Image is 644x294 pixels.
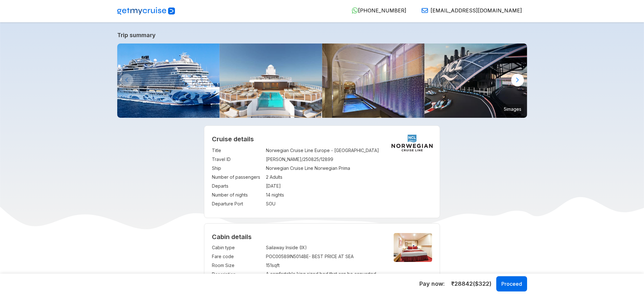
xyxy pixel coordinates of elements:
[117,32,527,38] a: Trip summary
[212,252,263,261] td: Fare code
[263,243,266,252] td: :
[212,199,263,208] td: Departure Port
[424,43,527,118] img: 900x400_Prima_Racetrack_10072022.jpg
[266,182,432,190] td: [DATE]
[322,43,425,118] img: NCL_SPA_Areas_ThermalPool_700x475_7152022.jpg
[263,252,266,261] td: :
[220,43,322,118] img: The-Haven-Sundeck_Low-Pool-Angle_700x475_0.jpg
[419,280,445,288] h5: Pay now:
[266,155,432,164] td: [PERSON_NAME]/250825/12899
[212,190,263,199] td: Number of nights
[263,190,266,199] td: :
[266,243,383,252] td: Sailaway Inside (IX)
[266,271,383,282] p: A comfortable king sized bed that can be converted into two single beds on request.
[212,261,263,270] td: Room Size
[347,7,406,14] a: [PHONE_NUMBER]
[263,146,266,155] td: :
[117,43,220,118] img: 3200x640_Prima_Hero_01.png
[266,253,383,260] div: POC00589IN5014BE - BEST PRICE AT SEA
[422,7,428,14] img: Email
[451,280,491,288] span: ₹ 28842 ($ 322 )
[266,173,432,182] td: 2 Adults
[212,135,432,143] h2: Cruise details
[358,7,406,14] span: [PHONE_NUMBER]
[212,164,263,173] td: Ship
[430,7,522,14] span: [EMAIL_ADDRESS][DOMAIN_NAME]
[496,276,527,291] button: Proceed
[212,173,263,182] td: Number of passengers
[212,270,263,283] td: Description
[212,146,263,155] td: Title
[266,164,432,173] td: Norwegian Cruise Line Norwegian Prima
[263,173,266,182] td: :
[263,199,266,208] td: :
[263,261,266,270] td: :
[263,182,266,190] td: :
[352,7,358,14] img: WhatsApp
[266,261,383,270] td: 151 sqft
[212,155,263,164] td: Travel ID
[212,233,432,241] h4: Cabin details
[263,270,266,283] td: :
[266,190,432,199] td: 14 nights
[501,104,524,114] small: 5 images
[417,7,522,14] a: [EMAIL_ADDRESS][DOMAIN_NAME]
[266,199,432,208] td: SOU
[263,155,266,164] td: :
[212,243,263,252] td: Cabin type
[266,146,432,155] td: Norwegian Cruise Line Europe - [GEOGRAPHIC_DATA]
[212,182,263,190] td: Departs
[263,164,266,173] td: :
